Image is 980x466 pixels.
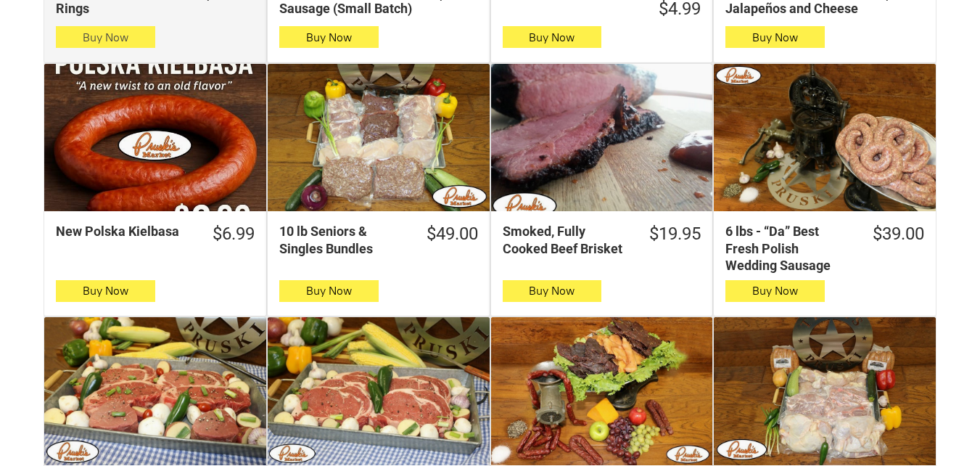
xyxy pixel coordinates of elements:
[714,223,936,274] a: $39.006 lbs - “Da” Best Fresh Polish Wedding Sausage
[725,223,852,274] div: 6 lbs - “Da” Best Fresh Polish Wedding Sausage
[529,30,575,44] span: Buy Now
[503,223,630,257] div: Smoked, Fully Cooked Beef Brisket
[83,30,128,44] span: Buy Now
[725,280,825,302] button: Buy Now
[491,223,713,257] a: $19.95Smoked, Fully Cooked Beef Brisket
[649,223,701,245] div: $19.95
[714,317,936,465] a: 20 lbs Bar B Que Bundle
[56,223,192,240] div: New Polska Kielbasa
[873,223,924,245] div: $39.00
[83,284,128,298] span: Buy Now
[213,223,255,245] div: $6.99
[44,64,266,212] a: New Polska Kielbasa
[306,284,352,298] span: Buy Now
[279,223,406,257] div: 10 lb Seniors & Singles Bundles
[503,280,602,302] button: Buy Now
[752,284,798,298] span: Buy Now
[306,30,352,44] span: Buy Now
[491,317,713,465] a: Dried Box
[503,26,602,48] button: Buy Now
[725,26,825,48] button: Buy Now
[268,64,490,212] a: 10 lb Seniors &amp; Singles Bundles
[491,64,713,212] a: Smoked, Fully Cooked Beef Brisket
[56,26,155,48] button: Buy Now
[714,64,936,212] a: 6 lbs - “Da” Best Fresh Polish Wedding Sausage
[279,26,379,48] button: Buy Now
[268,317,490,465] a: 6 – 12 oz Choice Angus Beef Ribeyes
[529,284,575,298] span: Buy Now
[44,223,266,245] a: $6.99New Polska Kielbasa
[752,30,798,44] span: Buy Now
[268,223,490,257] a: $49.0010 lb Seniors & Singles Bundles
[56,280,155,302] button: Buy Now
[44,317,266,465] a: The Ultimate Texas Steak Box
[427,223,478,245] div: $49.00
[279,280,379,302] button: Buy Now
